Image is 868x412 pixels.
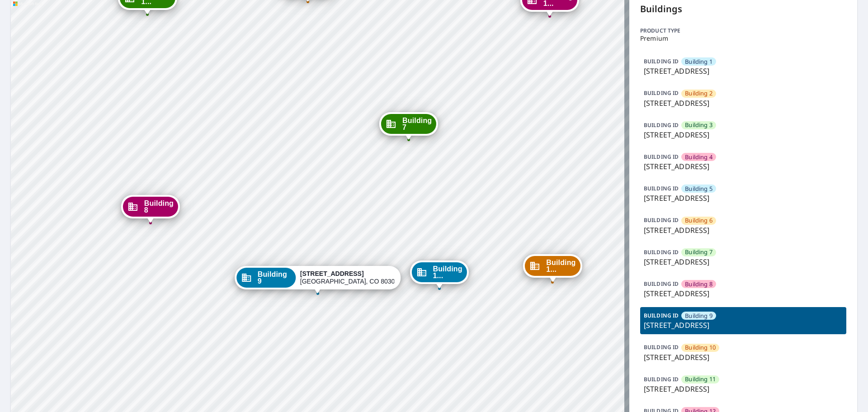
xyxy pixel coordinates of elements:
p: [STREET_ADDRESS] [644,98,843,109]
p: [STREET_ADDRESS] [644,129,843,140]
div: Dropped pin, building Building 10, Commercial property, 3195 Westwood Court Boulder, CO 80304 [523,254,582,282]
p: [STREET_ADDRESS] [644,384,843,394]
p: [STREET_ADDRESS] [644,161,843,172]
span: Building 10 [685,343,716,352]
span: Building 5 [685,185,712,193]
div: [GEOGRAPHIC_DATA], CO 80304 [300,270,394,285]
span: Building 9 [685,312,712,320]
span: Building 11 [685,375,716,384]
span: Building 3 [685,121,712,129]
span: Building 1... [546,259,576,273]
span: Building 9 [258,271,291,284]
p: BUILDING ID [644,185,679,192]
p: BUILDING ID [644,280,679,288]
span: Building 1 [685,57,712,66]
span: Building 1... [433,265,462,279]
span: Building 6 [685,216,712,225]
div: Dropped pin, building Building 7, Commercial property, 3195 Westwood Court Boulder, CO 80304 [379,112,438,140]
p: Premium [640,35,846,42]
div: Dropped pin, building Building 17, Commercial property, 3195 Westwood Court Boulder, CO 80304 [410,260,468,289]
p: BUILDING ID [644,343,679,351]
span: Building 2 [685,89,712,98]
p: [STREET_ADDRESS] [644,193,843,204]
p: [STREET_ADDRESS] [644,225,843,236]
p: BUILDING ID [644,248,679,256]
p: BUILDING ID [644,121,679,129]
p: [STREET_ADDRESS] [644,320,843,331]
span: Building 4 [685,153,712,161]
span: Building 7 [685,248,712,256]
p: Buildings [640,2,846,16]
strong: [STREET_ADDRESS] [300,270,364,277]
p: BUILDING ID [644,153,679,161]
span: Building 7 [402,117,432,131]
p: BUILDING ID [644,89,679,97]
p: [STREET_ADDRESS] [644,66,843,76]
p: BUILDING ID [644,57,679,65]
p: BUILDING ID [644,312,679,319]
span: Building 8 [144,200,174,213]
p: BUILDING ID [644,375,679,383]
p: [STREET_ADDRESS] [644,256,843,267]
div: Dropped pin, building Building 8, Commercial property, 3195 Westwood Court Boulder, CO 80304 [121,195,180,223]
p: [STREET_ADDRESS] [644,288,843,299]
p: Product type [640,27,846,35]
p: BUILDING ID [644,216,679,224]
span: Building 8 [685,280,712,289]
p: [STREET_ADDRESS] [644,352,843,363]
div: Dropped pin, building Building 9, Commercial property, 3195 Westwood Court Boulder, CO 80304 [235,266,401,294]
